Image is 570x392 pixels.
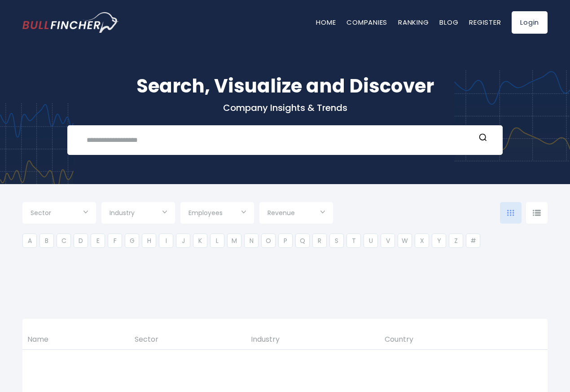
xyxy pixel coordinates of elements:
li: W [398,233,412,248]
li: K [193,233,207,248]
li: X [415,233,429,248]
li: C [57,233,71,248]
th: Sector [130,330,246,349]
li: O [261,233,276,248]
th: Name [22,330,130,349]
button: Search [477,132,489,144]
input: Selection [110,206,167,222]
th: Industry [246,330,380,349]
li: G [125,233,139,248]
li: I [159,233,173,248]
input: Selection [31,206,88,222]
a: Companies [346,18,387,27]
li: Q [295,233,310,248]
li: T [346,233,361,248]
li: S [329,233,344,248]
p: Company Insights & Trends [22,102,548,114]
a: Blog [439,18,458,27]
a: Go to homepage [22,12,119,33]
li: L [210,233,224,248]
li: P [278,233,293,248]
li: Z [449,233,463,248]
li: Y [432,233,446,248]
li: M [227,233,241,248]
input: Selection [267,206,325,222]
a: Register [469,18,501,27]
li: F [108,233,122,248]
a: Ranking [398,18,429,27]
li: J [176,233,190,248]
span: Revenue [267,209,295,217]
span: Employees [189,209,223,217]
h1: Search, Visualize and Discover [22,72,548,100]
li: # [466,233,480,248]
span: Industry [110,209,135,217]
li: U [364,233,378,248]
img: icon-comp-grid.svg [507,210,514,216]
a: Home [316,18,336,27]
li: H [142,233,156,248]
li: V [381,233,395,248]
img: bullfincher logo [22,12,119,33]
li: D [74,233,88,248]
span: Sector [31,209,51,217]
li: B [39,233,54,248]
img: icon-comp-list-view.svg [533,210,541,216]
a: Login [512,11,548,34]
li: A [22,233,37,248]
input: Selection [189,206,246,222]
li: N [244,233,259,248]
th: Country [380,330,513,349]
li: R [312,233,327,248]
li: E [91,233,105,248]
